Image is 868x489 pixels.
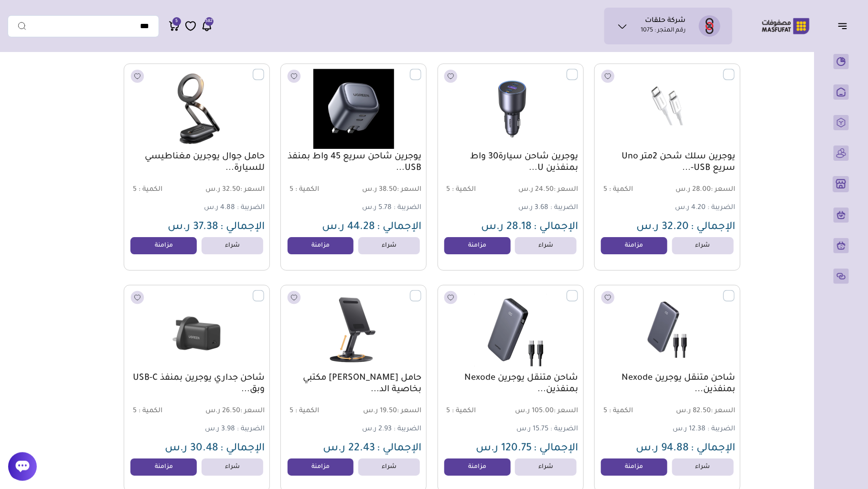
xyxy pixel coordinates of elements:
span: 37.38 ر.س [168,222,218,233]
span: 5.78 ر.س [362,204,392,212]
p: رقم المتجر : 1075 [641,26,686,36]
span: 4.20 ر.س [675,204,706,212]
img: 2025-09-11-68c2e23eb1d11.png [436,286,584,375]
a: شاحن متنقل يوجرين Nexode بمنفذين... [443,373,579,395]
span: 94.88 ر.س [636,443,689,455]
span: الضريبة : [551,204,579,212]
a: مزامنة [130,458,197,476]
span: 5 [289,407,293,415]
span: 105.00 ر.س [512,407,579,416]
span: 5 [603,186,607,194]
img: 2025-09-11-68c2df7d445a2.png [129,69,264,149]
span: الإجمالي : [220,222,265,233]
span: الكمية : [452,407,476,415]
a: حامل جوال يوجرين مغناطيسي للسيارة... [129,151,265,174]
span: الكمية : [452,186,476,194]
span: الضريبة : [237,426,265,433]
span: الإجمالي : [220,443,265,455]
span: السعر : [711,186,735,194]
span: 5 [603,407,607,415]
a: مزامنة [444,458,511,476]
a: شراء [672,458,734,476]
a: شراء [202,458,263,476]
a: مزامنة [601,458,667,476]
a: شاحن جداري يوجرين بمنفذ USB-C وبق... [129,373,265,395]
span: السعر : [240,407,265,415]
span: 12.38 ر.س [673,426,706,433]
span: الإجمالي : [377,443,421,455]
span: 28.18 ر.س [482,222,532,233]
img: 20250907153516774776.png [286,69,421,149]
span: 120.75 ر.س [476,443,532,455]
span: الضريبة : [707,204,735,212]
img: شركة حلقات [699,15,720,37]
span: السعر : [554,186,579,194]
span: الإجمالي : [377,222,421,233]
span: 22.43 ر.س [323,443,375,455]
img: 2025-09-14-68c6991b77855.png [600,290,735,370]
a: مزامنة [130,237,197,254]
a: شراء [202,237,263,254]
span: 24.50 ر.س [512,186,579,195]
span: الكمية : [609,407,633,415]
img: 20250907153530341655.png [600,69,735,149]
span: الإجمالي : [534,443,579,455]
span: السعر : [397,186,421,194]
a: 582 [201,20,213,32]
a: شراء [672,237,734,254]
a: يوجرين سلك شحن 2متر Uno سريع USB-... [600,151,735,174]
span: 5 [447,186,450,194]
a: يوجرين شاحن سيارة30 واط بمنفذين U... [443,151,579,174]
span: الضريبة : [237,204,265,212]
span: 82.50 ر.س [668,407,735,416]
span: 28.00 ر.س [668,186,735,195]
span: الكمية : [295,407,319,415]
a: شراء [358,458,420,476]
span: 5 [447,407,450,415]
span: الكمية : [139,407,162,415]
span: الضريبة : [394,426,421,433]
span: السعر : [240,186,265,194]
span: 4.88 ر.س [204,204,235,212]
span: الإجمالي : [691,443,735,455]
span: 38.50 ر.س [355,186,422,195]
a: مزامنة [288,237,354,254]
span: الإجمالي : [534,222,579,233]
span: 3.68 ر.س [519,204,549,212]
span: السعر : [397,407,421,415]
img: 2025-09-14-68c69d2865252.png [129,290,264,370]
span: 19.50 ر.س [355,407,422,416]
a: شراء [358,237,420,254]
span: 32.20 ر.س [636,222,689,233]
span: 5 [289,186,293,194]
span: 26.50 ر.س [198,407,265,416]
span: الكمية : [609,186,633,194]
a: شراء [515,458,577,476]
span: 32.50 ر.س [198,186,265,195]
a: مزامنة [444,237,511,254]
span: الضريبة : [551,426,579,433]
span: 582 [205,17,213,26]
span: السعر : [554,407,579,415]
span: 2.93 ر.س [362,426,392,433]
span: السعر : [711,407,735,415]
span: 15.75 ر.س [517,426,549,433]
img: Logo [755,17,816,35]
span: الكمية : [295,186,319,194]
span: الضريبة : [707,426,735,433]
span: 5 [133,186,137,194]
span: 3.98 ر.س [205,426,235,433]
span: 44.28 ر.س [322,222,375,233]
span: 5 [133,407,137,415]
h1: شركة حلقات [645,17,686,26]
a: شراء [515,237,577,254]
img: 2025-09-14-68c69b8edcc33.png [286,290,421,370]
a: 5 [169,20,180,32]
span: الإجمالي : [691,222,735,233]
span: 5 [176,17,178,26]
a: يوجرين شاحن سريع 45 واط بمنفذ USB... [286,151,421,174]
a: مزامنة [288,458,354,476]
a: حامل [PERSON_NAME] مكتبي بخاصية الد... [286,373,421,395]
span: 30.48 ر.س [165,443,218,455]
a: شاحن متنقل يوجرين Nexode بمنفذين... [600,373,735,395]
